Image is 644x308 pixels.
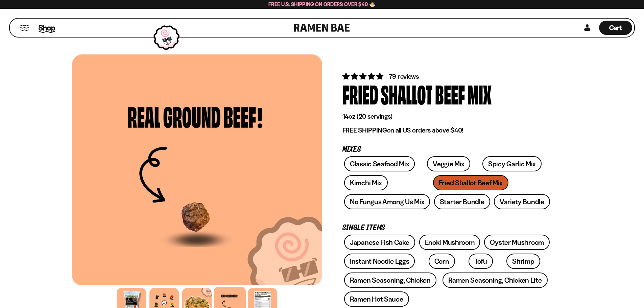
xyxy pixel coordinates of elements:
a: Shrimp [506,254,540,269]
a: No Fungus Among Us Mix [344,194,430,209]
a: Kimchi Mix [344,175,388,190]
a: Ramen Seasoning, Chicken Lite [443,273,547,288]
span: Cart [609,24,622,32]
a: Spicy Garlic Mix [482,156,542,171]
a: Ramen Seasoning, Chicken [344,273,436,288]
div: Cart [599,19,632,37]
a: Enoki Mushroom [419,235,480,250]
strong: FREE SHIPPING [342,126,387,134]
a: Corn [429,254,455,269]
div: Mix [468,81,492,106]
a: Classic Seafood Mix [344,156,415,171]
a: Tofu [469,254,493,269]
span: Free U.S. Shipping on Orders over $40 🍜 [268,1,376,7]
a: Starter Bundle [434,194,490,209]
a: Oyster Mushroom [484,235,550,250]
a: Japanese Fish Cake [344,235,415,250]
a: Instant Noodle Eggs [344,254,415,269]
a: Ramen Hot Sauce [344,291,409,307]
a: Shop [39,20,55,35]
span: 79 reviews [389,72,419,80]
span: 4.82 stars [342,72,385,80]
p: on all US orders above $40! [342,126,552,135]
div: Beef [435,81,465,106]
p: Mixes [342,146,552,153]
div: Fried [342,81,378,106]
p: Single Items [342,225,552,231]
a: Veggie Mix [427,156,470,171]
a: Variety Bundle [494,194,550,209]
button: Mobile Menu Trigger [20,25,29,31]
span: Shop [39,23,55,33]
p: 14oz (20 servings) [342,112,552,121]
div: Shallot [381,81,432,106]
